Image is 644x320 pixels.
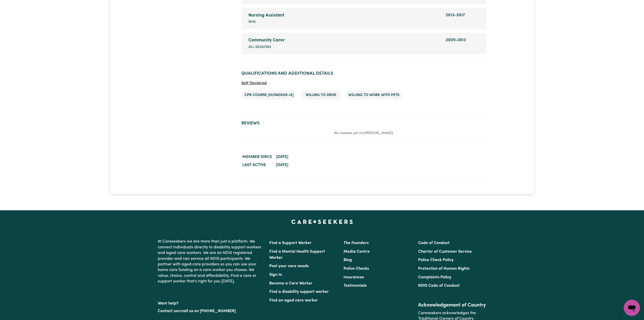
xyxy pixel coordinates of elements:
p: Want help? [158,299,263,306]
a: Post your care needs [269,264,309,268]
em: No reviews yet for [PERSON_NAME] . [334,131,394,135]
a: Find a Support Worker [269,241,312,245]
time: [DATE] [276,163,288,167]
span: 2009 - 2013 [446,38,466,42]
div: Nursing Assistant [248,12,440,19]
span: Self Declared [241,81,267,85]
a: Testimonials [344,284,367,288]
li: Willing to work with pets [345,90,402,100]
time: [DATE] [276,155,288,159]
iframe: Button to launch messaging window [624,300,640,316]
a: Become a Care Worker [269,281,313,285]
a: Blog [344,258,352,262]
li: Willing to drive [301,90,341,100]
dt: Member since [241,153,273,161]
dt: Last active [241,161,273,169]
a: call us on [PHONE_NUMBER] [182,309,236,313]
a: Code of Conduct [418,241,450,245]
a: Protection of Human Rights [418,267,470,271]
a: Police Checks [344,267,369,271]
li: CPR Course [HLTAID009-12] [241,90,297,100]
div: Community Carer [248,37,440,44]
h2: Reviews [241,121,486,126]
a: Contact us [158,309,178,313]
a: Find a Mental Health Support Worker [269,250,325,260]
a: NDIS Code of Conduct [418,284,460,288]
span: 2013 - 2017 [446,13,465,17]
a: Charter of Customer Service [418,250,472,254]
a: Sign In [269,273,282,277]
span: NHS [248,19,256,25]
a: Careseekers home page [291,219,353,223]
a: Find a disability support worker [269,290,329,294]
h2: Qualifications and Additional Details [241,71,486,76]
h2: Acknowledgement of Country [418,302,486,308]
a: Police Check Policy [418,258,454,262]
a: Find an aged care worker [269,298,318,302]
a: Insurances [344,275,364,279]
a: Complaints Policy [418,275,451,279]
p: At Careseekers we are more than just a platform. We connect individuals directly to disability su... [158,237,263,286]
a: Media Centre [344,250,370,254]
p: or [158,306,263,316]
span: All Seasons [248,44,271,50]
a: The Founders [344,241,369,245]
